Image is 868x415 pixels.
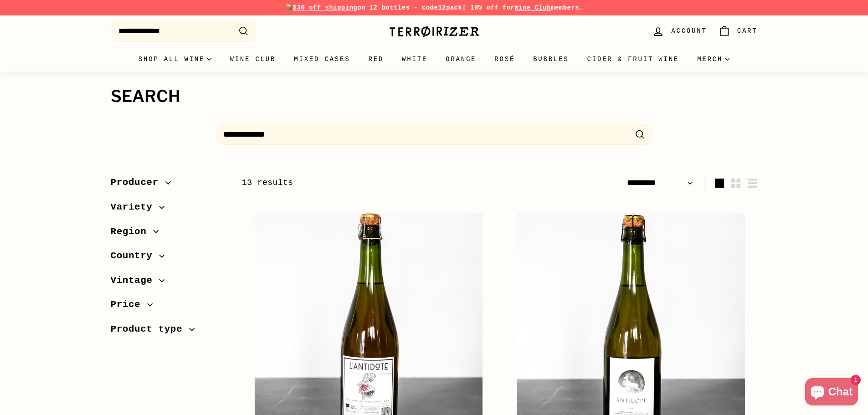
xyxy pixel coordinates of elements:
[221,47,285,72] a: Wine Club
[359,47,393,72] a: Red
[688,47,739,72] summary: Merch
[514,4,551,11] a: Wine Club
[111,3,758,13] p: 📦 on 12 bottles - code | 10% off for members.
[802,378,861,408] inbox-online-store-chat: Shopify online store chat
[437,47,485,72] a: Orange
[111,224,154,240] span: Region
[111,197,227,222] button: Variety
[111,322,190,337] span: Product type
[92,47,776,72] div: Primary
[737,26,758,36] span: Cart
[111,248,159,264] span: Country
[111,271,227,295] button: Vintage
[393,47,437,72] a: White
[111,87,758,106] h1: Search
[242,176,500,190] div: 13 results
[129,47,221,72] summary: Shop all wine
[111,173,227,197] button: Producer
[111,200,159,215] span: Variety
[524,47,578,72] a: Bubbles
[285,47,359,72] a: Mixed Cases
[111,297,148,313] span: Price
[671,26,707,36] span: Account
[111,246,227,271] button: Country
[647,18,712,45] a: Account
[111,273,159,288] span: Vintage
[438,4,462,11] strong: 12pack
[578,47,688,72] a: Cider & Fruit Wine
[111,175,165,190] span: Producer
[111,222,227,246] button: Region
[485,47,524,72] a: Rosé
[111,319,227,344] button: Product type
[111,295,227,319] button: Price
[713,18,763,45] a: Cart
[293,4,358,11] span: $30 off shipping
